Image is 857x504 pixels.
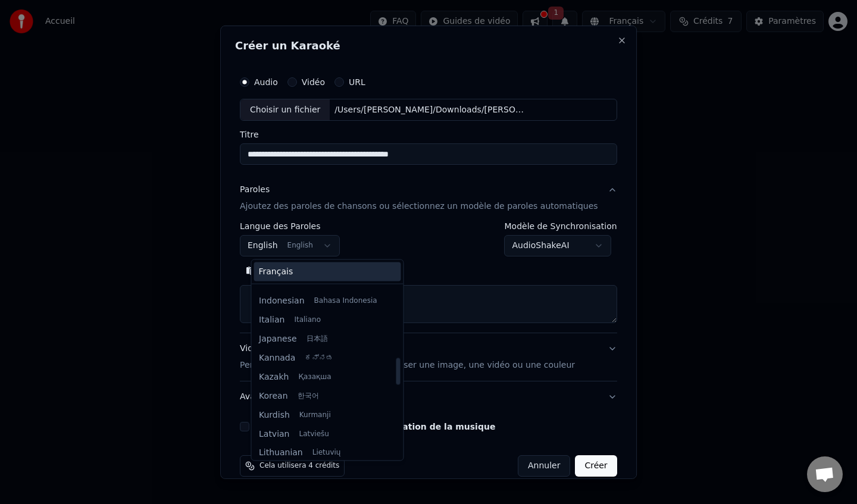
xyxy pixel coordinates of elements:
[314,296,377,306] span: Bahasa Indonesia
[259,314,284,326] span: Italian
[298,372,331,382] span: Қазақша
[305,353,333,363] span: ಕನ್ನಡ
[299,411,330,420] span: Kurmanji
[294,315,321,325] span: Italiano
[259,447,303,459] span: Lithuanian
[299,430,329,439] span: Latviešu
[259,266,293,278] span: Français
[259,371,289,383] span: Kazakh
[259,409,290,421] span: Kurdish
[306,334,327,344] span: 日本語
[297,392,318,401] span: 한국어
[312,449,340,458] span: Lietuvių
[259,352,295,364] span: Kannada
[259,333,297,345] span: Japanese
[259,390,288,402] span: Korean
[259,295,305,307] span: Indonesian
[259,428,290,440] span: Latvian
